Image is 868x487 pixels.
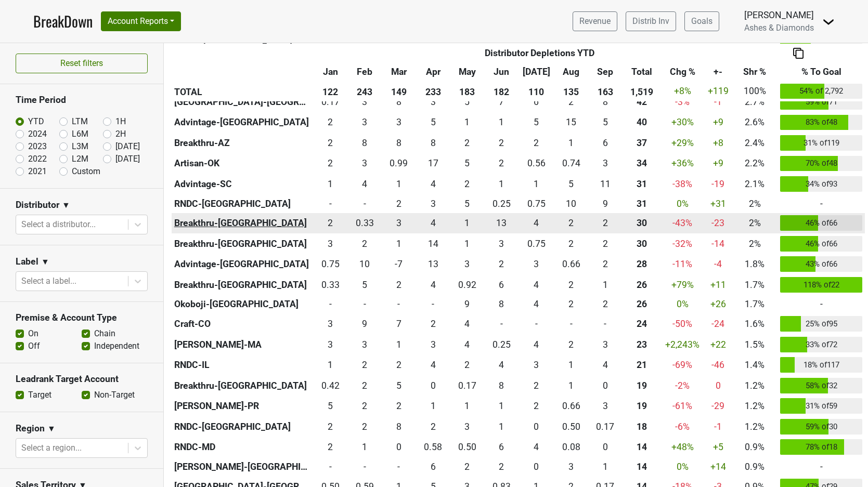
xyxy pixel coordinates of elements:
div: 1 [452,237,482,251]
div: 5 [452,156,482,170]
div: 3 [316,237,345,251]
td: 2.835 [416,91,450,112]
th: 122 [313,81,347,101]
td: 2.32 [313,112,347,133]
td: 2.84 [450,254,484,275]
th: 31.490 [623,174,661,194]
td: 2% [732,213,778,234]
div: - [316,197,345,210]
label: On [28,327,38,340]
div: 3 [384,216,413,230]
th: &nbsp;: activate to sort column ascending [172,62,313,81]
td: 2.2% [732,153,778,174]
td: 0.165 [313,91,347,112]
td: 2.7% [732,91,778,112]
div: 4 [350,177,379,191]
td: 2.5 [588,153,623,174]
div: 34 [625,156,659,170]
h3: Region [16,423,45,434]
td: 6.419 [484,274,519,295]
td: -11 % [661,254,704,275]
td: 1.5 [313,133,347,153]
td: 0.66 [554,254,588,275]
td: 0.56 [519,153,554,174]
td: 1.33 [484,112,519,133]
label: 2024 [28,128,47,140]
button: Account Reports [101,11,181,31]
th: 28.080 [623,254,661,275]
td: 13.92 [416,233,450,254]
td: 1.25 [382,174,416,194]
div: 1 [452,115,482,129]
td: 2.167 [554,274,588,295]
div: 2 [350,237,379,251]
div: 1 [487,115,516,129]
span: +8% [674,86,691,96]
label: Custom [72,165,100,178]
th: 26.006 [623,274,661,295]
td: 4 [519,213,554,234]
td: -43 % [661,213,704,234]
td: 1.7% [732,274,778,295]
th: Sep: activate to sort column ascending [588,62,623,81]
td: 6.165 [519,91,554,112]
div: 3 [452,257,482,271]
div: 2 [316,136,345,150]
th: +-: activate to sort column ascending [704,62,732,81]
div: 28 [625,257,659,271]
td: 0.917 [450,274,484,295]
label: 2023 [28,140,47,153]
th: 233 [416,81,450,101]
td: 2.25 [313,153,347,174]
label: [DATE] [115,153,140,165]
td: 2.1% [732,174,778,194]
td: 0.251 [484,194,519,213]
th: May: activate to sort column ascending [450,62,484,81]
label: Off [28,340,40,352]
label: [DATE] [115,140,140,153]
div: +8 [706,136,729,150]
th: 36.500 [623,133,661,153]
th: 30.507 [623,194,661,213]
div: 1 [556,136,586,150]
td: 10.42 [347,254,382,275]
td: 2 [554,213,588,234]
td: 0 [313,194,347,213]
div: +31 [706,197,729,210]
td: 0.99 [382,153,416,174]
div: 31 [625,177,659,191]
th: Total: activate to sort column ascending [623,62,661,81]
div: 7 [487,95,516,109]
th: TOTAL [172,81,313,101]
div: 1 [487,177,516,191]
div: 9 [591,197,620,210]
td: 7.5 [382,133,416,153]
div: 2 [316,216,345,230]
th: Advintage-[GEOGRAPHIC_DATA] [172,112,313,133]
div: 30 [625,237,659,251]
div: 15 [556,115,586,129]
h3: Distributor [16,200,59,210]
label: L3M [72,140,88,153]
th: Breakthru-[GEOGRAPHIC_DATA] [172,213,313,234]
div: 37 [625,136,659,150]
td: 1.33 [519,174,554,194]
div: 42 [625,95,659,109]
td: 3.25 [519,254,554,275]
td: 0.75 [313,254,347,275]
div: 2 [556,237,586,251]
th: RNDC-[GEOGRAPHIC_DATA] [172,194,313,213]
th: Artisan-OK [172,153,313,174]
td: 2.4% [732,133,778,153]
div: -7 [384,257,413,271]
td: 5.833 [588,133,623,153]
div: 5 [556,177,586,191]
div: 2 [487,257,516,271]
td: 0.334 [313,274,347,295]
div: 2 [521,136,552,150]
label: 1H [115,115,126,128]
td: 0.753 [519,233,554,254]
th: Advintage-SC [172,174,313,194]
td: 2.25 [382,194,416,213]
th: 149 [382,81,416,101]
